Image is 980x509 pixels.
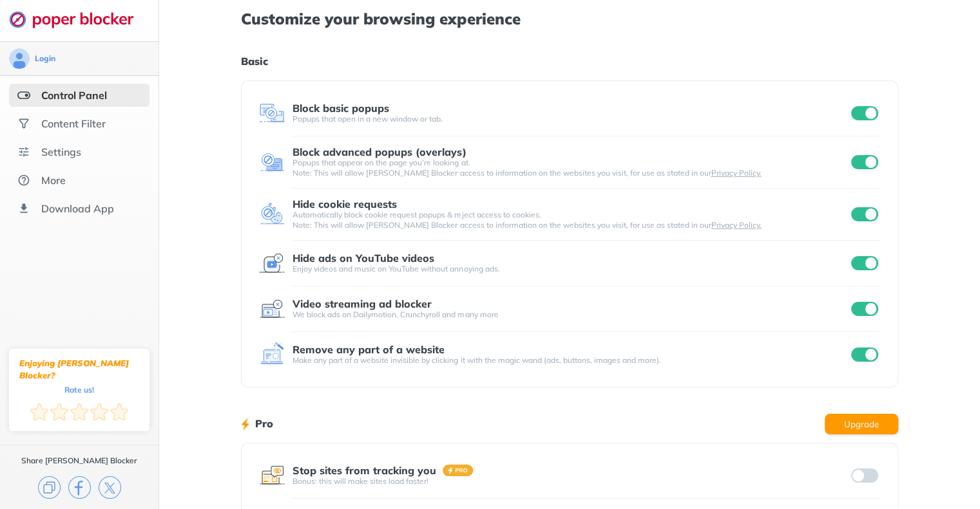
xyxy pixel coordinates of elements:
img: copy.svg [38,476,61,499]
img: feature icon [259,149,285,175]
img: facebook.svg [68,476,91,499]
div: Automatically block cookie request popups & reject access to cookies. Note: This will allow [PERS... [293,210,848,230]
div: Control Panel [41,89,107,102]
div: Block advanced popups (overlays) [293,146,466,158]
div: Share [PERSON_NAME] Blocker [21,456,137,466]
div: Settings [41,145,81,158]
img: feature icon [259,296,285,322]
img: feature icon [259,201,285,227]
div: Popups that open in a new window or tab. [293,114,848,124]
div: Login [35,53,55,64]
img: avatar.svg [9,48,30,69]
img: social.svg [17,117,30,130]
div: Popups that appear on the page you’re looking at. Note: This will allow [PERSON_NAME] Blocker acc... [293,158,848,178]
div: Content Filter [41,117,106,130]
img: feature icon [259,100,285,126]
img: x.svg [99,476,121,499]
a: Privacy Policy. [711,220,761,230]
img: pro-badge.svg [443,465,474,476]
div: Bonus: this will make sites load faster! [293,476,848,486]
img: feature icon [259,250,285,276]
h1: Basic [241,53,898,69]
div: More [41,174,66,187]
img: lighting bolt [241,416,249,432]
div: Stop sites from tracking you [293,465,436,476]
div: Rate us! [64,387,94,393]
div: Block basic popups [293,102,389,114]
img: download-app.svg [17,202,30,215]
img: features-selected.svg [17,89,30,102]
div: Hide ads on YouTube videos [293,252,434,264]
a: Privacy Policy. [711,168,761,178]
div: We block ads on Dailymotion, Crunchyroll and many more [293,310,848,320]
div: Make any part of a website invisible by clicking it with the magic wand (ads, buttons, images and... [293,355,848,366]
h1: Pro [255,415,273,432]
div: Enjoy videos and music on YouTube without annoying ads. [293,264,848,274]
button: Upgrade [825,414,898,434]
img: about.svg [17,174,30,187]
img: feature icon [259,342,285,367]
div: Hide cookie requests [293,198,397,210]
h1: Customize your browsing experience [241,10,898,27]
img: feature icon [259,463,285,488]
div: Video streaming ad blocker [293,298,432,310]
div: Enjoying [PERSON_NAME] Blocker? [19,357,139,382]
img: logo-webpage.svg [9,10,148,28]
div: Remove any part of a website [293,344,445,355]
img: settings.svg [17,145,30,158]
div: Download App [41,202,114,215]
